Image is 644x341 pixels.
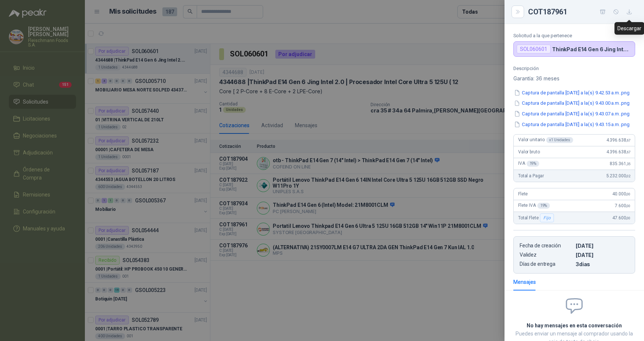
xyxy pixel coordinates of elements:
span: ,67 [626,138,630,142]
span: Valor bruto [518,149,540,154]
p: [DATE] [576,243,629,249]
p: 3 dias [576,261,629,267]
span: IVA [518,161,539,167]
div: x 1 Unidades [546,137,573,143]
span: ,00 [626,204,630,208]
span: Total Flete [518,213,555,222]
button: Captura de pantalla [DATE] a la(s) 9.42.53 a.m..png [513,89,630,97]
p: Solicitud a la que pertenece [513,33,635,38]
p: [DATE] [576,252,629,258]
div: Mensajes [513,278,536,286]
span: 5.232.000 [606,173,630,178]
h2: No hay mensajes en esta conversación [513,321,635,330]
span: 7.600 [615,203,630,208]
p: Descripción [513,66,635,71]
span: 4.396.638 [606,138,630,143]
span: ,67 [626,150,630,154]
span: 40.000 [612,191,630,196]
p: Validez [520,252,573,258]
p: ThinkPad E14 Gen 6 Jing Intel 2.0 | Procesador Intel Core Ultra 5 125U ( 12 [552,46,632,52]
div: SOL060601 [517,45,551,53]
button: Captura de pantalla [DATE] a la(s) 9.43.07 a.m..png [513,110,630,118]
span: 835.361 [610,161,630,166]
p: Garantía: 36 meses [513,74,635,83]
p: Días de entrega [520,261,573,267]
p: Fecha de creación [520,243,573,249]
button: Captura de pantalla [DATE] a la(s) 9.43.15 a.m..png [513,121,630,128]
span: ,00 [626,216,630,220]
span: 47.600 [612,215,630,220]
span: Valor unitario [518,137,573,143]
div: COT187961 [528,6,635,18]
span: Flete IVA [518,203,550,209]
div: 19 % [537,203,550,209]
button: Captura de pantalla [DATE] a la(s) 9.43.00 a.m..png [513,100,630,107]
span: 4.396.638 [606,149,630,154]
span: Flete [518,191,528,196]
span: ,00 [626,192,630,196]
span: ,02 [626,174,630,178]
button: Close [513,7,522,16]
span: ,35 [626,162,630,166]
span: Total a Pagar [518,173,544,178]
div: Fijo [540,213,554,222]
div: 19 % [527,161,540,167]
